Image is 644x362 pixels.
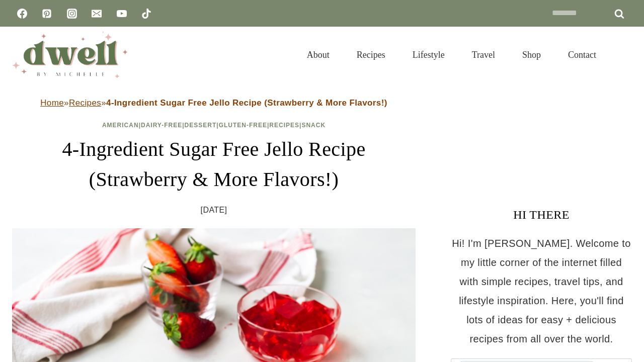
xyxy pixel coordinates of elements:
[62,4,82,24] a: Instagram
[112,4,132,24] a: YouTube
[451,206,632,224] h3: HI THERE
[269,122,299,129] a: Recipes
[399,37,458,72] a: Lifestyle
[141,122,182,129] a: Dairy-Free
[136,4,156,24] a: TikTok
[185,122,217,129] a: Dessert
[293,37,610,72] nav: Primary Navigation
[451,234,632,348] p: Hi! I'm [PERSON_NAME]. Welcome to my little corner of the internet filled with simple recipes, tr...
[201,203,227,218] time: [DATE]
[219,122,267,129] a: Gluten-Free
[509,37,554,72] a: Shop
[102,122,326,129] span: | | | | |
[458,37,509,72] a: Travel
[615,46,632,63] button: View Search Form
[40,98,387,108] span: » »
[554,37,610,72] a: Contact
[37,4,57,24] a: Pinterest
[293,37,343,72] a: About
[12,4,32,24] a: Facebook
[87,4,107,24] a: Email
[301,122,326,129] a: Snack
[69,98,101,108] a: Recipes
[102,122,139,129] a: American
[106,98,387,108] strong: 4-Ingredient Sugar Free Jello Recipe (Strawberry & More Flavors!)
[12,134,416,195] h1: 4-Ingredient Sugar Free Jello Recipe (Strawberry & More Flavors!)
[343,37,399,72] a: Recipes
[40,98,64,108] a: Home
[12,32,128,78] img: DWELL by michelle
